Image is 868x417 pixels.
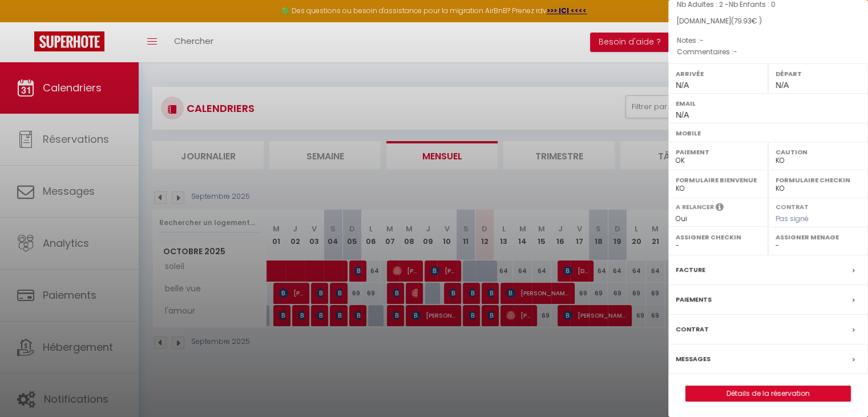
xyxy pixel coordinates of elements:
[676,174,761,186] label: Formulaire Bienvenue
[676,353,710,365] label: Messages
[686,386,850,401] a: Détails de la réservation
[776,146,861,158] label: Caution
[776,81,789,90] span: N/A
[685,386,851,402] button: Détails de la réservation
[700,35,704,45] span: -
[776,202,809,210] label: Contrat
[776,231,861,243] label: Assigner Menage
[676,294,712,306] label: Paiements
[676,98,861,109] label: Email
[676,323,709,335] label: Contrat
[734,16,752,26] span: 79.93
[776,68,861,79] label: Départ
[677,46,859,58] p: Commentaires :
[676,146,761,158] label: Paiement
[776,214,809,223] span: Pas signé
[676,202,714,212] label: A relancer
[733,47,737,57] span: -
[677,16,859,27] div: [DOMAIN_NAME]
[676,110,689,119] span: N/A
[731,16,762,26] span: ( € )
[677,35,859,46] p: Notes :
[676,68,761,79] label: Arrivée
[676,81,689,90] span: N/A
[676,231,761,243] label: Assigner Checkin
[776,174,861,186] label: Formulaire Checkin
[676,127,861,139] label: Mobile
[676,264,705,276] label: Facture
[716,202,724,215] i: Sélectionner OUI si vous souhaiter envoyer les séquences de messages post-checkout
